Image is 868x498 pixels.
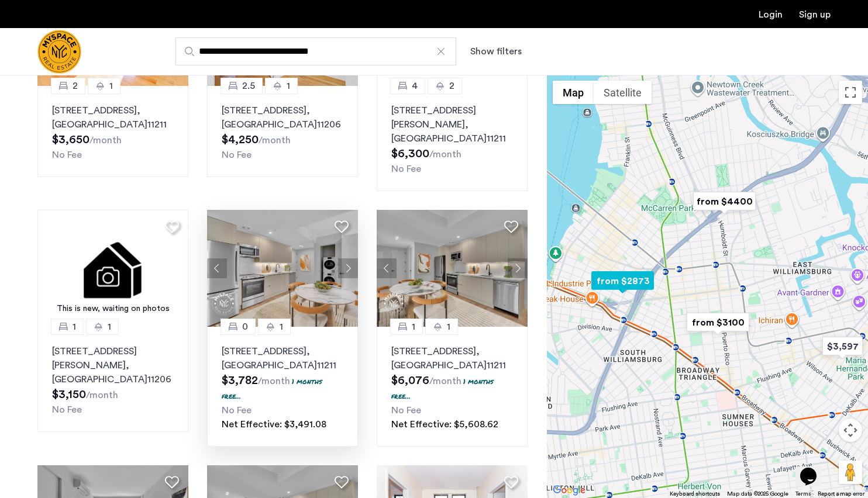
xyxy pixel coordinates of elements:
span: 1 [447,320,450,334]
span: 1 [109,79,113,93]
div: from $3100 [682,309,754,336]
p: [STREET_ADDRESS] 11211 [52,103,174,132]
a: 11[STREET_ADDRESS], [GEOGRAPHIC_DATA]112111 months free...No FeeNet Effective: $5,608.62 [377,327,528,447]
span: 2 [449,79,454,93]
span: No Fee [52,150,82,160]
span: Map data ©2025 Google [727,491,788,497]
span: $3,782 [222,375,258,386]
img: 1995_638575268748822459.jpeg [207,210,358,327]
a: Report a map error [818,490,864,498]
a: Login [759,10,783,19]
img: 2.gif [37,210,188,327]
button: Show satellite imagery [594,81,652,104]
iframe: chat widget [795,451,833,486]
a: 21[STREET_ADDRESS], [GEOGRAPHIC_DATA]11211No Fee [37,86,188,177]
button: Previous apartment [207,258,227,278]
a: This is new, waiting on photos [37,210,188,327]
a: 11[STREET_ADDRESS][PERSON_NAME], [GEOGRAPHIC_DATA]11206No Fee [37,327,188,432]
sub: /month [259,136,291,145]
span: $3,650 [52,134,89,146]
button: Show or hide filters [470,44,522,58]
span: 2 [73,79,78,93]
a: Open this area in Google Maps (opens a new window) [550,483,588,498]
img: Google [550,483,588,498]
span: 1 [287,79,290,93]
a: 01[STREET_ADDRESS], [GEOGRAPHIC_DATA]112111 months free...No FeeNet Effective: $3,491.08 [207,327,358,447]
input: Apartment Search [175,37,456,65]
span: Net Effective: $3,491.08 [222,420,326,429]
span: No Fee [222,150,252,160]
sub: /month [429,376,461,386]
button: Drag Pegman onto the map to open Street View [839,461,862,484]
button: Keyboard shortcuts [670,490,720,498]
p: [STREET_ADDRESS] 11211 [222,344,343,372]
p: [STREET_ADDRESS][PERSON_NAME] 11206 [52,344,174,386]
span: $6,076 [391,375,429,386]
p: 1 months free... [222,376,322,401]
button: Map camera controls [839,419,862,442]
a: Terms [795,490,811,498]
img: logo [37,30,81,74]
p: [STREET_ADDRESS] 11211 [391,344,513,372]
a: 42[STREET_ADDRESS][PERSON_NAME], [GEOGRAPHIC_DATA]11211No Fee [377,86,528,191]
button: Next apartment [508,258,528,278]
a: Registration [799,10,831,19]
span: 2.5 [242,79,255,93]
span: $3,150 [52,389,86,400]
div: This is new, waiting on photos [43,303,182,315]
button: Show street map [553,81,594,104]
span: No Fee [52,405,82,414]
span: No Fee [391,406,421,415]
div: from $4400 [688,188,760,215]
p: [STREET_ADDRESS] 11206 [222,103,343,132]
span: No Fee [391,164,421,174]
a: 2.51[STREET_ADDRESS], [GEOGRAPHIC_DATA]11206No Fee [207,86,358,177]
button: Next apartment [338,258,358,278]
span: 1 [412,320,415,334]
button: Toggle fullscreen view [839,81,862,104]
span: 1 [108,320,111,334]
sub: /month [86,390,118,400]
span: Net Effective: $5,608.62 [391,420,498,429]
p: 1 months free... [391,376,494,401]
img: 1995_638575268748774069.jpeg [377,210,528,327]
sub: /month [429,150,461,159]
span: 0 [242,320,248,334]
a: Cazamio Logo [37,30,81,74]
p: [STREET_ADDRESS][PERSON_NAME] 11211 [391,103,513,146]
span: $6,300 [391,148,429,160]
div: from $2873 [587,268,659,294]
span: 1 [280,320,283,334]
div: $3,597 [818,333,867,359]
span: $4,250 [222,134,259,146]
span: No Fee [222,406,252,415]
span: 4 [412,79,418,93]
span: 1 [73,320,76,334]
sub: /month [89,136,122,145]
sub: /month [258,376,290,386]
button: Previous apartment [377,258,397,278]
